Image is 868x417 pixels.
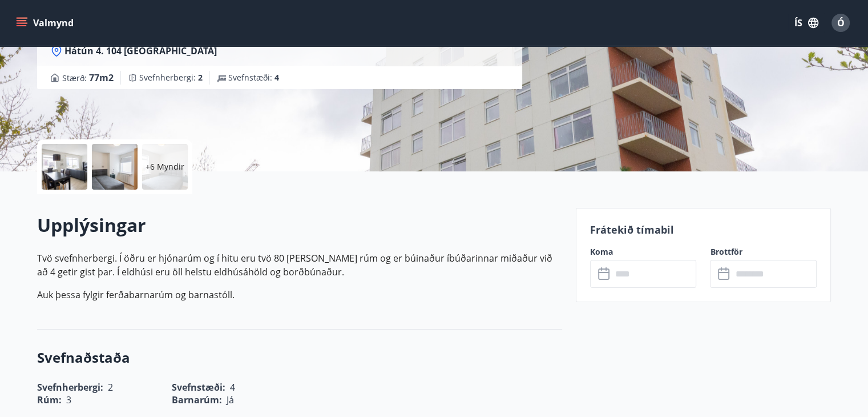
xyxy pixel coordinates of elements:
h2: Upplýsingar [37,212,562,238]
span: Hátún 4. 104 [GEOGRAPHIC_DATA] [64,45,217,57]
span: Svefnstæði : [228,72,279,83]
span: Rúm : [37,394,62,406]
span: 4 [274,72,279,83]
p: Tvö svefnherbergi. Í öðru er hjónarúm og í hitu eru tvö 80 [PERSON_NAME] rúm og er búinaður íbúða... [37,251,562,279]
span: Já [227,394,234,406]
p: +6 Myndir [146,161,184,173]
span: Ó [837,17,845,29]
label: Koma [590,246,697,258]
span: 77 m2 [89,71,114,84]
button: Ó [827,9,854,37]
button: menu [14,13,78,33]
button: ÍS [788,13,825,33]
span: 2 [198,72,203,83]
span: Svefnherbergi : [139,72,203,83]
p: Auk þessa fylgir ferðabarnarúm og barnastóll. [37,288,562,302]
span: Stærð : [62,71,114,85]
label: Brottför [710,246,817,258]
p: Frátekið tímabil [590,222,817,237]
span: Barnarúm : [172,394,222,406]
span: 3 [66,394,71,406]
h3: Svefnaðstaða [37,348,562,367]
